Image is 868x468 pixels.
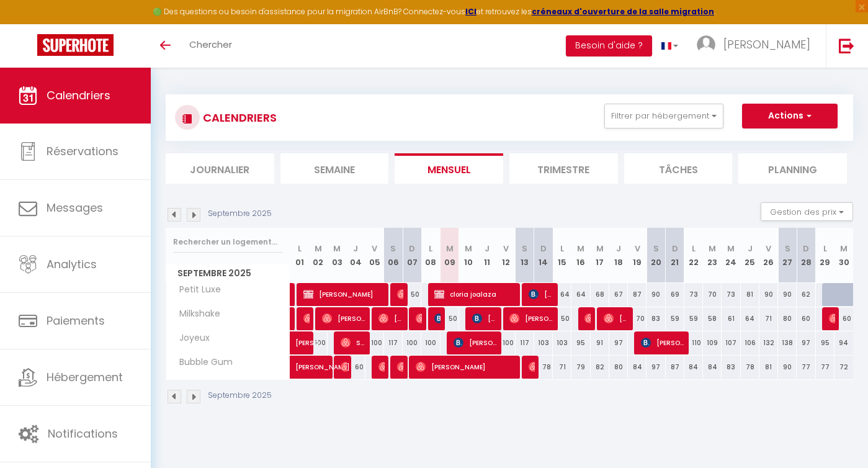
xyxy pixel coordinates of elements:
[47,256,97,272] span: Analytics
[766,243,771,254] abbr: V
[403,283,421,306] div: 50
[571,228,590,283] th: 16
[741,283,759,306] div: 81
[628,356,647,379] div: 84
[816,228,834,283] th: 29
[333,243,341,254] abbr: M
[553,228,571,283] th: 15
[290,331,309,355] a: [PERSON_NAME]
[591,228,609,283] th: 17
[566,35,652,56] button: Besoin d'aide ?
[446,243,454,254] abbr: M
[834,356,853,379] div: 72
[341,355,347,379] span: [PERSON_NAME]
[346,228,365,283] th: 04
[604,104,723,128] button: Filtrer par hébergement
[759,331,778,354] div: 132
[168,356,236,369] span: Bubble Gum
[647,228,665,283] th: 20
[741,356,759,379] div: 78
[741,228,759,283] th: 25
[785,243,790,254] abbr: S
[839,38,854,53] img: logout
[738,153,847,184] li: Planning
[797,356,815,379] div: 77
[397,282,403,306] span: [PERSON_NAME]
[47,313,105,328] span: Paiements
[609,331,628,354] div: 97
[703,307,722,330] div: 58
[465,6,477,17] strong: ICI
[604,307,629,330] span: [PERSON_NAME]
[666,356,684,379] div: 87
[834,228,853,283] th: 30
[529,282,553,306] span: [PERSON_NAME]
[635,243,640,254] abbr: V
[10,5,47,42] button: Ouvrir le widget de chat LiveChat
[532,6,714,17] a: créneaux d'ouverture de la salle migration
[722,331,740,354] div: 107
[459,228,478,283] th: 10
[666,283,684,306] div: 69
[616,243,621,254] abbr: J
[384,228,403,283] th: 06
[684,356,703,379] div: 84
[403,228,421,283] th: 07
[189,38,232,51] span: Chercher
[485,243,490,254] abbr: J
[168,331,215,345] span: Joyeux
[168,283,224,297] span: Petit Luxe
[684,283,703,306] div: 73
[403,331,421,354] div: 100
[609,356,628,379] div: 80
[365,228,384,283] th: 05
[628,283,647,306] div: 87
[829,307,835,330] span: [PERSON_NAME]
[778,228,797,283] th: 27
[823,243,827,254] abbr: L
[703,356,722,379] div: 84
[166,264,290,282] span: Septembre 2025
[609,283,628,306] div: 67
[465,243,472,254] abbr: M
[441,228,459,283] th: 09
[503,243,509,254] abbr: V
[571,283,590,306] div: 64
[303,307,310,330] span: [PERSON_NAME]
[703,283,722,306] div: 70
[534,228,553,283] th: 14
[653,243,659,254] abbr: S
[534,331,553,354] div: 103
[421,228,440,283] th: 08
[816,331,834,354] div: 95
[295,325,324,348] span: [PERSON_NAME]
[434,307,441,330] span: [PERSON_NAME]
[722,356,740,379] div: 83
[797,228,815,283] th: 28
[384,331,403,354] div: 117
[280,153,389,184] li: Semaine
[591,356,609,379] div: 82
[416,307,422,330] span: [PERSON_NAME]
[496,331,515,354] div: 100
[365,331,384,354] div: 100
[516,331,534,354] div: 117
[797,307,815,330] div: 60
[778,283,797,306] div: 90
[47,143,119,159] span: Réservations
[534,356,553,379] div: 78
[759,228,778,283] th: 26
[624,153,733,184] li: Tâches
[516,228,534,283] th: 13
[647,356,665,379] div: 97
[834,331,853,354] div: 94
[298,243,302,254] abbr: L
[200,104,277,132] h3: CALENDRIERS
[397,355,403,379] span: [PERSON_NAME]
[47,88,110,103] span: Calendriers
[315,243,322,254] abbr: M
[672,243,678,254] abbr: D
[372,243,377,254] abbr: V
[166,153,274,184] li: Journalier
